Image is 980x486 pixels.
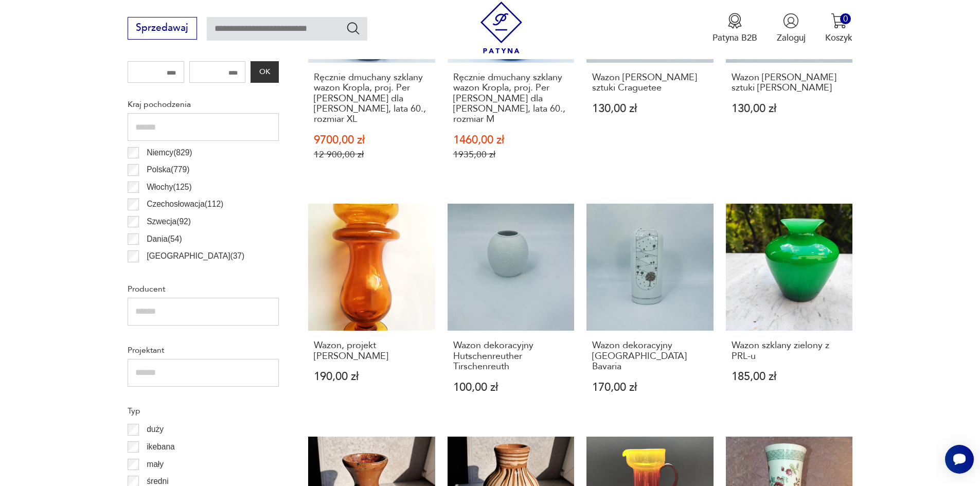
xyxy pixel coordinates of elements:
[147,440,175,454] p: ikebana
[453,73,569,125] h3: Ręcznie dmuchany szklany wazon Kropla, proj. Per [PERSON_NAME] dla [PERSON_NAME], lata 60., rozmi...
[732,340,847,362] h3: Wazon szklany zielony z PRL-u
[147,458,164,471] p: mały
[147,197,223,211] p: Czechosłowacja ( 112 )
[783,13,799,29] img: Ikonka użytkownika
[831,13,847,29] img: Ikona koszyka
[726,204,853,417] a: Wazon szklany zielony z PRL-uWazon szklany zielony z PRL-u185,00 zł
[128,25,197,33] a: Sprzedawaj
[314,371,430,382] p: 190,00 zł
[586,204,714,417] a: Wazon dekoracyjny Eschenbach BavariaWazon dekoracyjny [GEOGRAPHIC_DATA] Bavaria170,00 zł
[147,181,192,194] p: Włochy ( 125 )
[308,204,435,417] a: Wazon, projekt Stefan SadowskiWazon, projekt [PERSON_NAME]190,00 zł
[453,340,569,372] h3: Wazon dekoracyjny Hutschenreuther Tirschenreuth
[475,2,527,53] img: Patyna - sklep z meblami i dekoracjami vintage
[147,146,192,159] p: Niemcy ( 829 )
[346,21,361,35] button: Szukaj
[448,204,575,417] a: Wazon dekoracyjny Hutschenreuther TirschenreuthWazon dekoracyjny Hutschenreuther Tirschenreuth100...
[453,135,569,146] p: 1460,00 zł
[128,282,279,296] p: Producent
[128,98,279,111] p: Kraj pochodzenia
[128,404,279,418] p: Typ
[147,267,188,280] p: Francja ( 33 )
[727,13,743,29] img: Ikona medalu
[314,73,430,125] h3: Ręcznie dmuchany szklany wazon Kropla, proj. Per [PERSON_NAME] dla [PERSON_NAME], lata 60., rozmi...
[147,232,182,246] p: Dania ( 54 )
[840,13,851,24] div: 0
[945,445,974,474] iframe: Smartsupp widget button
[128,344,279,357] p: Projektant
[251,61,278,83] button: OK
[712,13,757,44] button: Patyna B2B
[147,163,189,176] p: Polska ( 779 )
[453,149,569,160] p: 1935,00 zł
[825,32,852,44] p: Koszyk
[777,32,806,44] p: Zaloguj
[732,103,847,114] p: 130,00 zł
[147,423,164,436] p: duży
[592,73,708,94] h3: Wazon [PERSON_NAME] sztuki Craguetee
[592,382,708,393] p: 170,00 zł
[453,382,569,393] p: 100,00 zł
[712,13,757,44] a: Ikona medaluPatyna B2B
[712,32,757,44] p: Patyna B2B
[732,371,847,382] p: 185,00 zł
[592,103,708,114] p: 130,00 zł
[128,17,197,40] button: Sprzedawaj
[314,340,430,362] h3: Wazon, projekt [PERSON_NAME]
[592,340,708,372] h3: Wazon dekoracyjny [GEOGRAPHIC_DATA] Bavaria
[147,215,191,228] p: Szwecja ( 92 )
[147,249,244,263] p: [GEOGRAPHIC_DATA] ( 37 )
[777,13,806,44] button: Zaloguj
[825,13,852,44] button: 0Koszyk
[314,135,430,146] p: 9700,00 zł
[314,149,430,160] p: 12 900,00 zł
[732,73,847,94] h3: Wazon [PERSON_NAME] sztuki [PERSON_NAME]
